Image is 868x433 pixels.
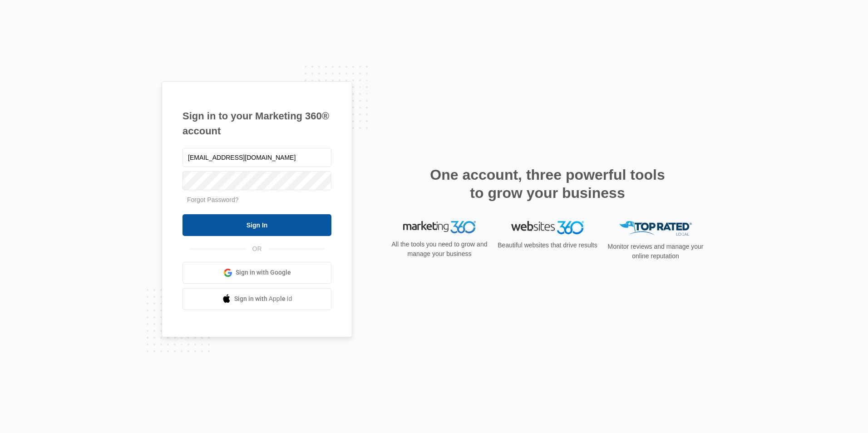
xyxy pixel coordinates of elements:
h2: One account, three powerful tools to grow your business [427,166,668,202]
input: Sign In [182,214,331,236]
span: OR [246,244,268,254]
p: All the tools you need to grow and manage your business [389,240,490,259]
a: Sign in with Apple Id [182,288,331,310]
span: Sign in with Google [236,268,291,277]
img: Websites 360 [511,221,584,234]
img: Marketing 360 [403,221,476,234]
h1: Sign in to your Marketing 360® account [182,108,331,138]
img: Top Rated Local [619,221,692,236]
span: Sign in with Apple Id [234,294,292,304]
p: Beautiful websites that drive results [497,241,598,250]
input: Email [182,148,331,167]
a: Forgot Password? [187,196,239,203]
p: Monitor reviews and manage your online reputation [605,242,706,261]
a: Sign in with Google [182,262,331,284]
